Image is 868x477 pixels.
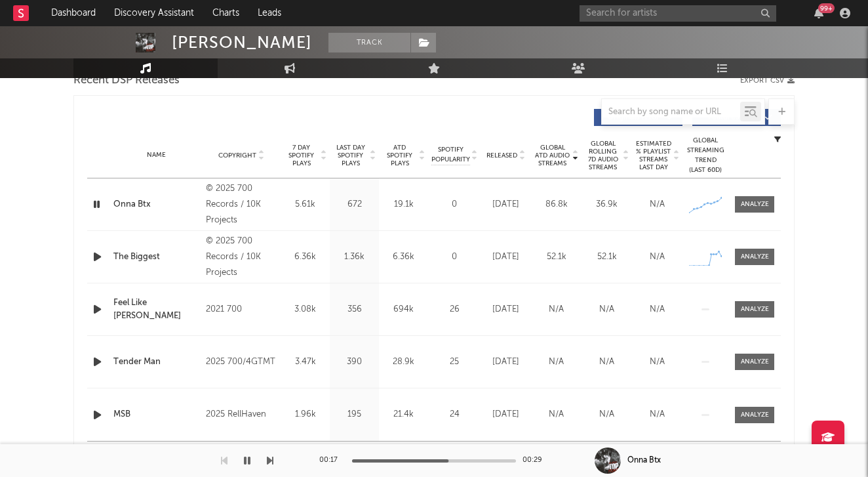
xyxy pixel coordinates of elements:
div: [DATE] [484,198,528,211]
div: N/A [635,408,679,421]
div: N/A [585,303,629,316]
div: 86.8k [534,198,578,211]
div: 3.47k [284,356,326,369]
div: N/A [635,356,679,369]
div: © 2025 700 Records / 10K Projects [206,181,277,228]
span: Global Rolling 7D Audio Streams [585,140,621,171]
div: 00:29 [523,453,549,468]
div: 390 [333,356,376,369]
span: Estimated % Playlist Streams Last Day [635,140,671,171]
div: 2025 700/4GTMT [206,354,277,370]
div: 672 [333,198,376,211]
div: 195 [333,408,376,421]
span: ATD Spotify Plays [382,144,417,167]
button: 99+ [814,8,823,18]
div: [PERSON_NAME] [172,33,312,52]
div: 1.96k [284,408,326,421]
div: 694k [382,303,425,316]
div: [DATE] [484,251,528,264]
div: N/A [534,356,578,369]
div: 00:17 [319,453,345,468]
div: [DATE] [484,303,528,316]
div: 0 [431,198,477,211]
div: 356 [333,303,376,316]
div: 1.36k [333,251,376,264]
div: N/A [585,356,629,369]
div: 0 [431,251,477,264]
a: The Biggest [113,251,199,264]
button: Export CSV [740,77,795,85]
a: Tender Man [113,356,199,369]
div: 24 [431,408,477,421]
div: Onna Btx [627,455,661,467]
input: Search by song name or URL [602,107,740,117]
div: 52.1k [585,251,629,264]
a: MSB [113,408,199,421]
div: N/A [635,251,679,264]
div: 3.08k [284,303,326,316]
div: 28.9k [382,356,425,369]
div: [DATE] [484,408,528,421]
div: Global Streaming Trend (Last 60D) [686,136,725,175]
button: Track [328,33,410,52]
div: 26 [431,303,477,316]
div: © 2025 700 Records / 10K Projects [206,234,277,281]
div: 2021 700 [206,302,277,318]
div: N/A [534,408,578,421]
div: 99 + [818,3,835,13]
span: Last Day Spotify Plays [333,144,368,167]
input: Search for artists [580,5,776,22]
a: Feel Like [PERSON_NAME] [113,297,199,322]
div: 21.4k [382,408,425,421]
div: N/A [635,198,679,211]
span: 7 Day Spotify Plays [284,144,319,167]
div: 25 [431,356,477,369]
div: N/A [585,408,629,421]
div: 2025 RellHaven [206,407,277,423]
div: 6.36k [284,251,326,264]
div: 52.1k [534,251,578,264]
div: 36.9k [585,198,629,211]
div: 5.61k [284,198,326,211]
span: Global ATD Audio Streams [534,144,570,167]
span: Copyright [218,152,256,159]
div: Name [113,150,199,160]
span: Released [486,152,517,159]
div: 19.1k [382,198,425,211]
div: 6.36k [382,251,425,264]
div: [DATE] [484,356,528,369]
a: Onna Btx [113,198,199,211]
span: Spotify Popularity [431,145,470,165]
span: Recent DSP Releases [73,73,180,89]
div: N/A [635,303,679,316]
div: N/A [534,303,578,316]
